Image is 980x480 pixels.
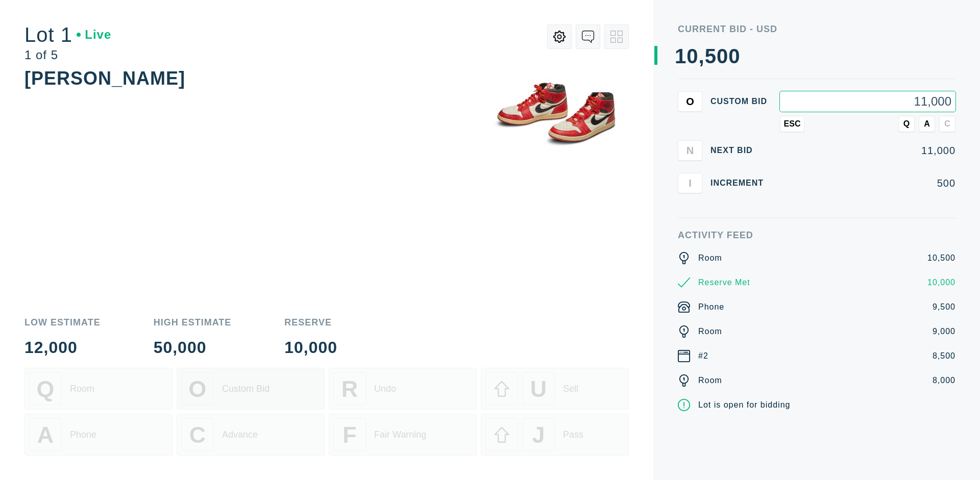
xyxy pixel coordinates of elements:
span: ESC [784,119,801,129]
div: 0 [717,46,728,66]
div: [PERSON_NAME] [24,68,185,89]
span: U [530,376,547,402]
div: Live [77,29,111,41]
div: 5 [705,46,717,66]
div: 8,500 [933,350,955,362]
div: Phone [698,301,724,313]
div: Reserve Met [698,276,750,289]
div: 10,500 [927,252,955,264]
button: RUndo [329,368,477,410]
span: R [341,376,358,402]
div: Phone [70,430,96,440]
button: C [939,116,955,132]
button: Q [898,116,915,132]
div: 9,500 [933,301,955,313]
button: A [919,116,935,132]
span: C [944,119,950,129]
span: O [189,376,207,402]
div: 10,000 [927,276,955,289]
div: Fair Warning [374,430,426,440]
button: ESC [780,116,804,132]
div: Room [698,374,722,387]
button: JPass [481,414,629,456]
div: Reserve [284,318,337,327]
div: Custom Bid [222,384,269,394]
div: Pass [563,430,583,440]
div: Activity Feed [678,231,955,240]
div: 8,000 [933,374,955,387]
div: Lot is open for bidding [698,399,790,411]
div: 1 of 5 [24,49,111,61]
div: 1 [675,46,687,66]
div: 50,000 [154,339,232,356]
div: 0 [687,46,698,66]
div: 9,000 [933,325,955,338]
div: Next Bid [710,146,772,155]
span: C [189,422,206,448]
div: Room [70,384,94,394]
div: #2 [698,350,708,362]
span: I [689,177,692,189]
div: High Estimate [154,318,232,327]
div: 11,000 [780,145,955,156]
div: 12,000 [24,339,101,356]
button: CAdvance [177,414,325,456]
div: Room [698,325,722,338]
div: Current Bid - USD [678,24,955,34]
div: Undo [374,384,396,394]
button: APhone [24,414,173,456]
span: A [924,119,930,129]
div: Sell [563,384,578,394]
button: I [678,173,702,193]
div: , [699,46,705,250]
button: USell [481,368,629,410]
div: Custom bid [710,97,772,106]
div: Lot 1 [24,24,111,45]
button: FFair Warning [329,414,477,456]
button: O [678,91,702,112]
span: N [687,144,694,156]
button: OCustom Bid [177,368,325,410]
span: J [532,422,545,448]
button: QRoom [24,368,173,410]
div: Room [698,252,722,264]
span: F [342,422,356,448]
button: N [678,140,702,161]
span: O [686,95,694,107]
span: Q [37,376,55,402]
span: Q [903,119,910,129]
div: Low Estimate [24,318,101,327]
div: 10,000 [284,339,337,356]
div: Advance [222,430,258,440]
div: 500 [780,178,955,188]
div: 0 [728,46,740,66]
div: Increment [710,179,772,187]
span: A [37,422,54,448]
